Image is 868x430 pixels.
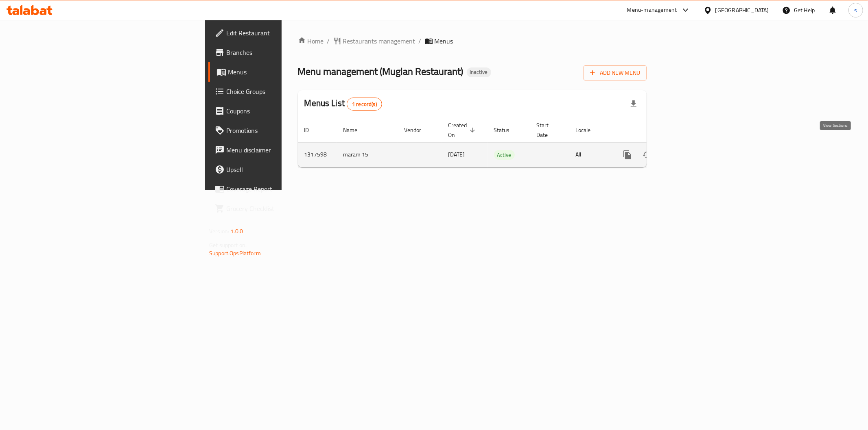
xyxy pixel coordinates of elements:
[590,68,640,78] span: Add New Menu
[627,5,677,15] div: Menu-management
[537,120,560,140] span: Start Date
[298,118,702,167] table: enhanced table
[347,100,382,108] span: 1 record(s)
[715,6,769,15] div: [GEOGRAPHIC_DATA]
[208,82,350,101] a: Choice Groups
[208,101,350,121] a: Coupons
[333,36,415,46] a: Restaurants management
[226,126,343,135] span: Promotions
[343,125,368,135] span: Name
[448,120,478,140] span: Created On
[226,106,343,116] span: Coupons
[226,165,343,174] span: Upsell
[419,36,422,46] li: /
[209,240,247,250] span: Get support on:
[209,248,261,258] a: Support.OpsPlatform
[584,65,647,80] button: Add New Menu
[435,36,453,46] span: Menus
[569,142,611,167] td: All
[226,184,343,194] span: Coverage Report
[226,204,343,213] span: Grocery Checklist
[530,142,569,167] td: -
[208,140,350,160] a: Menu disclaimer
[467,69,491,76] span: Inactive
[208,179,350,199] a: Coverage Report
[226,48,343,57] span: Branches
[304,97,382,111] h2: Menus List
[304,125,320,135] span: ID
[337,142,398,167] td: maram 15
[448,149,465,160] span: [DATE]
[208,121,350,140] a: Promotions
[404,125,432,135] span: Vendor
[208,62,350,82] a: Menus
[298,62,464,80] span: Menu management ( Muglan Restaurant )
[208,199,350,218] a: Grocery Checklist
[228,67,343,77] span: Menus
[494,125,520,135] span: Status
[226,87,343,96] span: Choice Groups
[230,226,243,237] span: 1.0.0
[611,118,702,143] th: Actions
[208,160,350,179] a: Upsell
[343,36,415,46] span: Restaurants management
[494,150,515,160] span: Active
[208,43,350,62] a: Branches
[209,226,229,237] span: Version:
[854,6,857,15] span: s
[624,94,643,114] div: Export file
[226,28,343,38] span: Edit Restaurant
[298,36,647,46] nav: breadcrumb
[618,145,637,165] button: more
[226,145,343,155] span: Menu disclaimer
[347,98,382,111] div: Total records count
[208,23,350,43] a: Edit Restaurant
[576,125,601,135] span: Locale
